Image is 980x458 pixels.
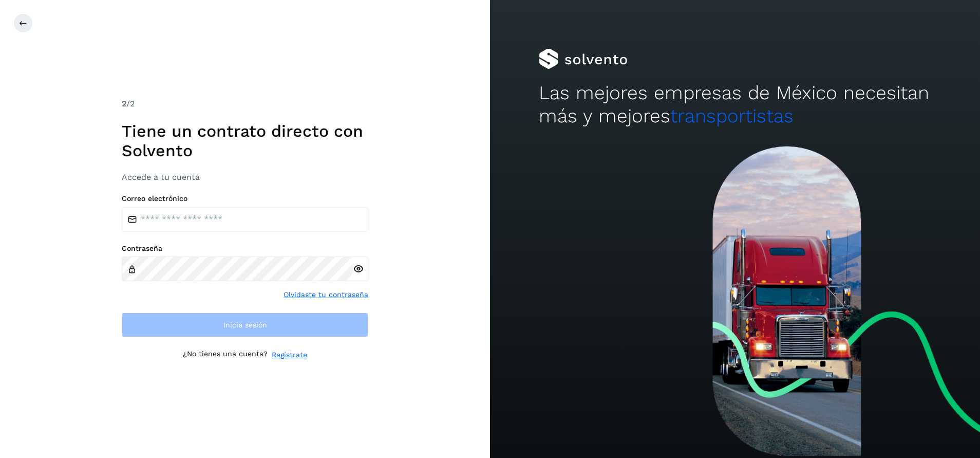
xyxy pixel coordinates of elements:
h2: Las mejores empresas de México necesitan más y mejores [539,82,931,127]
a: Olvidaste tu contraseña [284,289,368,300]
span: 2 [122,99,126,108]
label: Correo electrónico [122,194,368,203]
h1: Tiene un contrato directo con Solvento [122,121,368,161]
span: transportistas [670,105,794,127]
h3: Accede a tu cuenta [122,172,368,182]
div: /2 [122,98,368,110]
p: ¿No tienes una cuenta? [183,350,268,360]
a: Regístrate [272,350,307,360]
span: Inicia sesión [223,321,267,328]
label: Contraseña [122,244,368,253]
button: Inicia sesión [122,313,368,337]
